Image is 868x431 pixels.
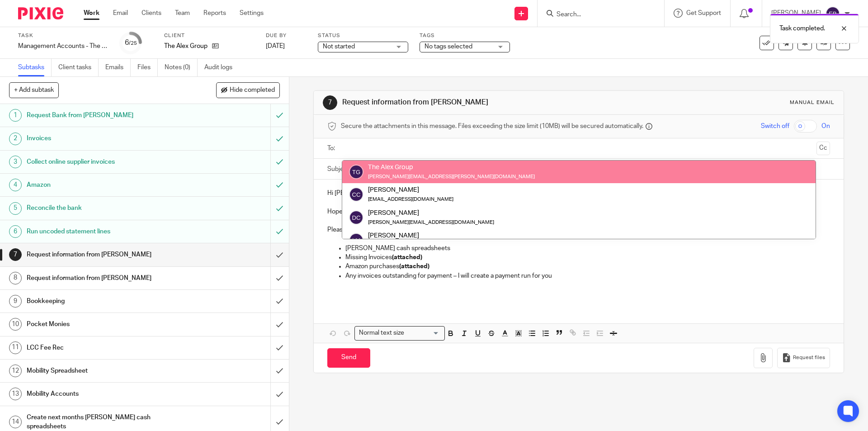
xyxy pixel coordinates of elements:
small: [PERSON_NAME][EMAIL_ADDRESS][PERSON_NAME][DOMAIN_NAME] [368,174,535,179]
div: 1 [9,109,22,122]
a: Email [113,9,128,18]
button: Request files [777,348,830,368]
label: Subject: [327,165,351,174]
span: Request files [793,354,825,361]
a: Emails [105,59,131,76]
h1: Pocket Monies [27,317,183,331]
h1: Collect online supplier invoices [27,155,183,169]
p: [PERSON_NAME] cash spreadsheets [345,244,830,253]
a: Reports [203,9,226,18]
span: Normal text size [357,328,406,338]
img: svg%3E [826,6,840,21]
h1: Mobility Accounts [27,387,183,401]
div: [PERSON_NAME] [368,231,535,240]
div: 14 [9,416,22,428]
p: Any invoices outstanding for payment – I will create a payment run for you [345,271,830,280]
a: Notes (0) [165,59,198,76]
div: 6 [9,225,22,238]
label: Task [18,32,108,39]
img: svg%3E [349,233,363,247]
a: Files [137,59,158,76]
h1: Request information from [PERSON_NAME] [27,271,183,285]
label: Client [164,32,255,39]
a: Clients [142,9,161,18]
div: 3 [9,156,22,168]
p: Hi [PERSON_NAME], [327,189,830,198]
h1: Reconcile the bank [27,201,183,215]
div: 4 [9,179,22,191]
label: Due by [266,32,307,39]
div: Search for option [354,326,445,340]
label: Status [318,32,408,39]
div: 13 [9,388,22,400]
div: 6 [125,38,137,48]
button: + Add subtask [9,82,59,98]
strong: (attached) [392,254,422,260]
input: Search for option [407,328,439,338]
span: No tags selected [425,43,472,50]
div: Management Accounts - The Alex Group [18,42,108,51]
h1: Run uncoded statement lines [27,225,183,238]
p: Amazon purchases [345,262,830,271]
input: Send [327,348,370,368]
h1: Request Bank from [PERSON_NAME] [27,109,183,122]
h1: Request information from [PERSON_NAME] [27,248,183,261]
h1: Mobility Spreadsheet [27,364,183,378]
span: Switch off [761,122,789,131]
a: Audit logs [204,59,239,76]
div: 11 [9,341,22,354]
small: [PERSON_NAME][EMAIL_ADDRESS][DOMAIN_NAME] [368,220,494,225]
span: On [821,122,830,131]
button: Hide completed [216,82,280,98]
h1: Request information from [PERSON_NAME] [342,98,598,107]
div: [PERSON_NAME] [368,185,453,194]
a: Client tasks [58,59,99,76]
a: Subtasks [18,59,52,76]
span: Hide completed [230,87,275,94]
h1: LCC Fee Rec [27,341,183,355]
div: 8 [9,272,22,284]
a: Team [175,9,190,18]
p: The Alex Group [164,42,208,51]
div: 2 [9,133,22,145]
div: [PERSON_NAME] [368,208,494,217]
button: Cc [816,142,830,155]
div: The Alex Group [368,163,535,172]
img: Pixie [18,7,63,19]
div: 7 [323,95,337,110]
img: svg%3E [349,187,363,202]
small: /25 [129,41,137,46]
img: svg%3E [349,210,363,225]
label: To: [327,144,337,153]
p: Missing Invoices [345,253,830,262]
strong: (attached) [399,263,429,270]
label: Tags [420,32,510,39]
p: Task completed. [779,24,825,33]
h1: Amazon [27,178,183,192]
small: [EMAIL_ADDRESS][DOMAIN_NAME] [368,197,453,202]
a: Settings [240,9,264,18]
div: 10 [9,318,22,331]
span: Secure the attachments in this message. Files exceeding the size limit (10MB) will be secured aut... [341,122,643,131]
span: [DATE] [266,43,285,49]
div: 7 [9,248,22,261]
div: Manual email [790,99,835,106]
img: svg%3E [349,165,363,179]
p: Please can you send in/advise on the below for the accounts. [327,225,830,234]
div: 5 [9,202,22,215]
h1: Bookkeeping [27,294,183,308]
a: Work [84,9,99,18]
div: 12 [9,365,22,377]
p: Hope you are well, [327,207,830,216]
div: 9 [9,295,22,308]
h1: Invoices [27,132,183,145]
span: Not started [323,43,355,50]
